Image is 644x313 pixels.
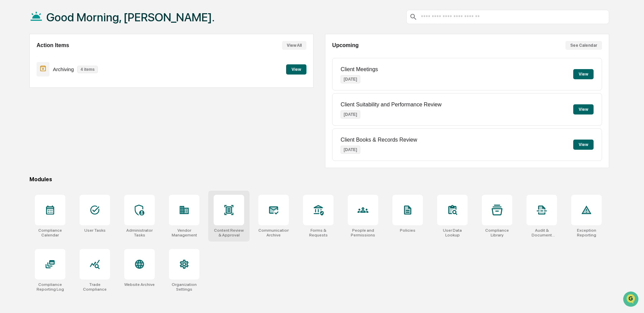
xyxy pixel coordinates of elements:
[60,92,74,98] span: [DATE]
[80,282,110,292] div: Trade Compliance
[7,75,43,81] div: Past conversations
[303,228,334,237] div: Forms & Requests
[169,282,199,292] div: Organization Settings
[527,228,557,237] div: Audit & Document Logs
[30,59,93,64] div: We're available if you need us!
[482,228,512,237] div: Compliance Library
[341,66,378,72] p: Client Meetings
[14,139,44,145] span: Preclearance
[573,69,594,79] button: View
[18,31,112,38] input: Clear
[400,228,415,233] div: Policies
[124,228,155,237] div: Administrator Tasks
[214,228,244,237] div: Content Review & Approval
[46,136,87,148] a: 🗄️Attestations
[124,282,155,287] div: Website Archive
[53,66,74,72] p: Archiving
[56,92,59,98] span: •
[571,228,602,237] div: Exception Reporting
[341,110,360,119] p: [DATE]
[14,92,19,98] img: 1746055101610-c473b297-6a78-478c-a979-82029cc54cd1
[258,228,289,237] div: Communications Archive
[77,66,98,73] p: 4 items
[49,139,55,145] div: 🗄️
[21,110,55,116] span: [PERSON_NAME]
[341,146,360,154] p: [DATE]
[46,11,215,24] h1: Good Morning, [PERSON_NAME].
[573,104,594,114] button: View
[14,151,43,158] span: Data Lookup
[37,42,69,48] h2: Action Items
[105,74,123,82] button: See all
[4,136,46,148] a: 🖐️Preclearance
[29,176,609,183] div: Modules
[4,149,45,161] a: 🔎Data Lookup
[35,228,65,237] div: Compliance Calendar
[7,139,12,145] div: 🖐️
[21,92,55,98] span: [PERSON_NAME]
[573,140,594,150] button: View
[7,14,123,25] p: How can we help?
[56,139,84,145] span: Attestations
[14,111,19,116] img: 1746055101610-c473b297-6a78-478c-a979-82029cc54cd1
[341,102,442,108] p: Client Suitability and Performance Review
[7,52,19,64] img: 1746055101610-c473b297-6a78-478c-a979-82029cc54cd1
[30,52,111,59] div: Start new chat
[7,104,18,115] img: Jack Rasmussen
[115,54,123,62] button: Start new chat
[332,42,359,48] h2: Upcoming
[60,110,74,116] span: [DATE]
[348,228,378,237] div: People and Permissions
[14,52,26,64] img: 8933085812038_c878075ebb4cc5468115_72.jpg
[169,228,199,237] div: Vendor Management
[286,66,306,72] a: View
[286,64,306,75] button: View
[7,86,18,97] img: Jack Rasmussen
[84,228,106,233] div: User Tasks
[622,291,641,309] iframe: Open customer support
[35,282,65,292] div: Compliance Reporting Log
[48,168,82,173] a: Powered byPylon
[67,168,82,173] span: Pylon
[341,75,360,83] p: [DATE]
[56,110,59,116] span: •
[341,137,417,143] p: Client Books & Records Review
[437,228,468,237] div: User Data Lookup
[7,152,12,158] div: 🔎
[282,41,306,50] button: View All
[565,41,602,50] button: See Calendar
